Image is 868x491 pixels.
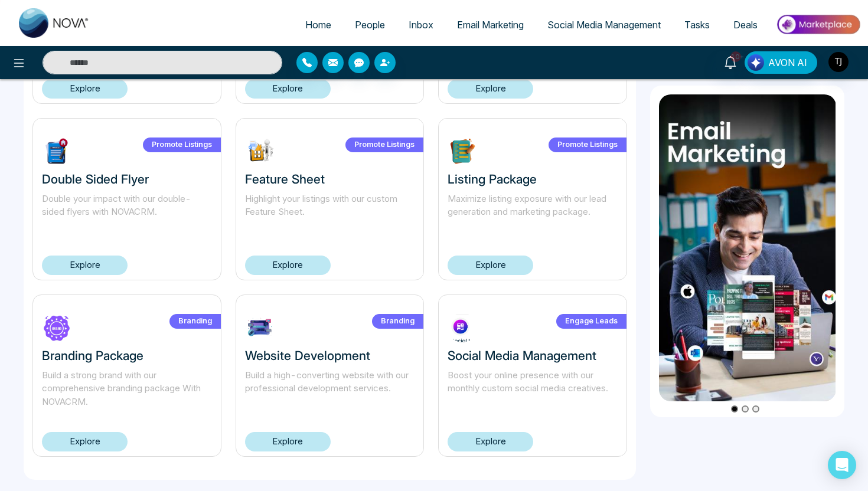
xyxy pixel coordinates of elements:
[143,138,221,152] label: Promote Listings
[19,8,90,38] img: Nova CRM Logo
[42,256,128,275] a: Explore
[547,19,661,31] span: Social Media Management
[245,348,415,363] h3: Website Development
[448,79,533,99] a: Explore
[42,369,212,409] p: Build a strong brand with our comprehensive branding package With NOVACRM.
[305,19,331,31] span: Home
[343,14,397,36] a: People
[448,432,533,451] a: Explore
[733,19,758,31] span: Deals
[42,432,128,451] a: Explore
[397,14,445,36] a: Inbox
[684,19,710,31] span: Tasks
[445,14,536,36] a: Email Marketing
[42,79,128,99] a: Explore
[245,432,331,451] a: Explore
[716,51,745,72] a: 10+
[536,14,673,36] a: Social Media Management
[742,406,749,413] button: Go to slide 2
[448,192,618,233] p: Maximize listing exposure with our lead generation and marketing package.
[42,172,212,186] h3: Double Sided Flyer
[768,55,807,70] span: AVON AI
[556,314,626,329] label: Engage Leads
[828,52,849,72] img: User Avatar
[355,19,385,31] span: People
[673,14,722,36] a: Tasks
[448,369,618,409] p: Boost your online presence with our monthly custom social media creatives.
[245,79,331,99] a: Explore
[245,369,415,409] p: Build a high-converting website with our professional development services.
[722,14,769,36] a: Deals
[448,256,533,275] a: Explore
[748,54,764,71] img: Lead Flow
[245,172,415,186] h3: Feature Sheet
[457,19,524,31] span: Email Marketing
[245,256,331,275] a: Explore
[752,406,759,413] button: Go to slide 3
[42,348,212,363] h3: Branding Package
[730,51,741,62] span: 10+
[549,138,626,152] label: Promote Listings
[245,313,275,342] img: SW3NV1730301756.jpg
[731,406,738,413] button: Go to slide 1
[293,14,343,36] a: Home
[659,94,836,401] img: item1.png
[448,172,618,186] h3: Listing Package
[42,192,212,233] p: Double your impact with our double-sided flyers with NOVACRM.
[245,136,275,166] img: D2hWS1730737368.jpg
[245,192,415,233] p: Highlight your listings with our custom Feature Sheet.
[448,136,477,166] img: 2AeAQ1730737045.jpg
[409,19,433,31] span: Inbox
[42,136,71,166] img: ZHOM21730738815.jpg
[372,314,423,329] label: Branding
[775,11,861,38] img: Market-place.gif
[448,313,477,342] img: xBhNT1730301685.jpg
[828,451,856,479] div: Open Intercom Messenger
[345,138,423,152] label: Promote Listings
[42,313,71,342] img: 2AD8I1730320587.jpg
[448,348,618,363] h3: Social Media Management
[169,314,221,329] label: Branding
[745,51,817,74] button: AVON AI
